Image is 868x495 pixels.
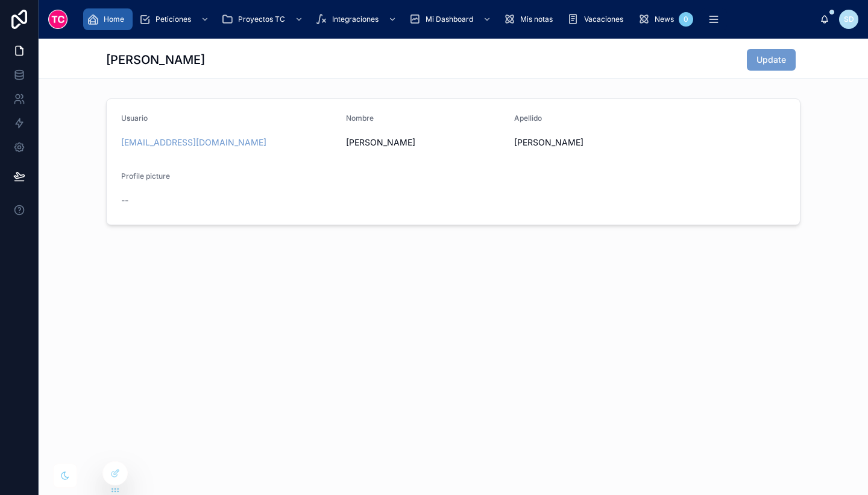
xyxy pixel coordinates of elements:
[584,14,623,24] span: Vacaciones
[520,14,553,24] span: Mis notas
[332,14,379,24] span: Integraciones
[156,14,191,24] span: Peticiones
[121,171,170,180] span: Profile picture
[121,136,266,148] a: [EMAIL_ADDRESS][DOMAIN_NAME]
[135,8,215,30] a: Peticiones
[312,8,403,30] a: Integraciones
[747,49,796,71] button: Update
[634,8,697,30] a: News0
[679,12,693,27] div: 0
[218,8,309,30] a: Proyectos TC
[756,54,786,66] span: Update
[48,10,68,29] img: App logo
[77,6,820,33] div: scrollable content
[655,14,674,24] span: News
[238,14,285,24] span: Proyectos TC
[500,8,561,30] a: Mis notas
[844,14,854,24] span: SD
[564,8,632,30] a: Vacaciones
[346,113,374,123] span: Nombre
[121,194,128,206] span: --
[514,136,673,148] span: [PERSON_NAME]
[106,51,205,68] h1: [PERSON_NAME]
[346,136,505,148] span: [PERSON_NAME]
[83,8,133,30] a: Home
[514,113,542,123] span: Apellido
[121,113,148,123] span: Usuario
[104,14,124,24] span: Home
[405,8,497,30] a: Mi Dashboard
[426,14,473,24] span: Mi Dashboard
